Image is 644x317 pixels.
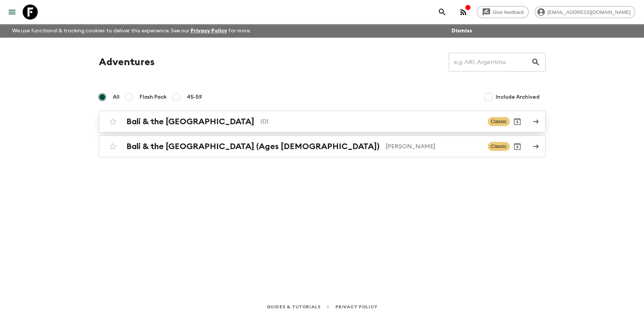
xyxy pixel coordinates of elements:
p: ID1 [260,117,482,126]
button: Dismiss [450,26,474,36]
a: Bali & the [GEOGRAPHIC_DATA] (Ages [DEMOGRAPHIC_DATA])[PERSON_NAME]ClassicArchive [99,136,546,157]
a: Privacy Policy [191,28,227,34]
a: Bali & the [GEOGRAPHIC_DATA]ID1ClassicArchive [99,111,546,133]
span: Classic [488,142,510,151]
h2: Bali & the [GEOGRAPHIC_DATA] (Ages [DEMOGRAPHIC_DATA]) [126,142,380,151]
h2: Bali & the [GEOGRAPHIC_DATA] [126,117,254,126]
span: Classic [488,117,510,126]
span: All [113,93,120,101]
a: Guides & Tutorials [266,303,320,311]
p: We use functional & tracking cookies to deliver this experience. See our for more. [9,24,254,38]
span: 45-59 [187,93,202,101]
p: [PERSON_NAME] [386,142,482,151]
span: Flash Pack [140,93,167,101]
button: Archive [510,114,525,129]
span: Give feedback [489,9,528,15]
a: Give feedback [477,6,529,18]
div: [EMAIL_ADDRESS][DOMAIN_NAME] [535,6,635,18]
span: [EMAIL_ADDRESS][DOMAIN_NAME] [543,9,635,15]
a: Privacy Policy [335,303,377,311]
button: search adventures [435,5,450,20]
input: e.g. AR1, Argentina [449,52,531,73]
h1: Adventures [99,55,155,70]
button: Archive [510,139,525,154]
button: menu [5,5,20,20]
span: Include Archived [496,93,539,101]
